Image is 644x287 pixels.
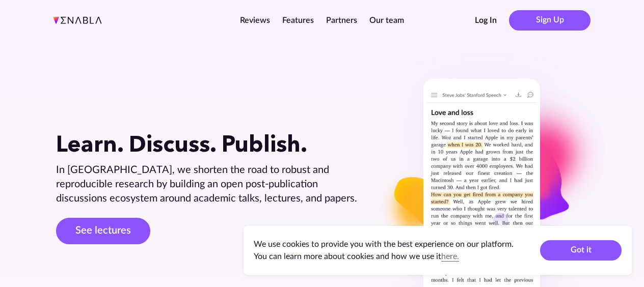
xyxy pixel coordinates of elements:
a: Features [282,16,314,24]
a: Partners [326,16,357,24]
button: Got it [540,240,622,261]
span: We use cookies to provide you with the best experience on our platform. You can learn more about ... [254,240,514,261]
button: Sign Up [509,10,591,31]
button: Log In [475,15,497,26]
a: Our team [369,16,404,24]
div: In [GEOGRAPHIC_DATA], we shorten the road to robust and reproducible research by building an open... [56,163,360,206]
h1: Learn. Discuss. Publish. [56,130,360,157]
a: See lectures [56,218,150,244]
a: here. [441,252,459,261]
a: Reviews [240,16,270,24]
